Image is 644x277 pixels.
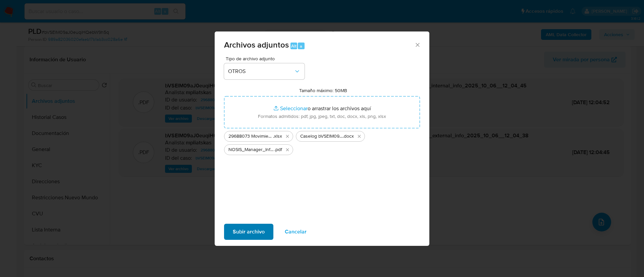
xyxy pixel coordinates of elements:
span: Archivos adjuntos [224,39,289,51]
span: Alt [291,43,297,49]
button: Eliminar NOSIS_Manager_InformeIndividual_20114243176_654930_20251006120245.pdf [283,146,291,154]
button: OTROS [224,63,305,79]
ul: Archivos seleccionados [224,128,420,155]
button: Eliminar Caselog bVSElM09aJ0euqiHQebW9h5q_2025_09_17_10_18_15.docx [355,132,363,140]
span: 29688073 Movimientos [228,133,273,140]
button: Cancelar [276,224,315,240]
button: Subir archivo [224,224,273,240]
span: Subir archivo [233,224,265,239]
span: OTROS [228,68,294,75]
span: .pdf [274,146,282,153]
span: Tipo de archivo adjunto [226,56,306,61]
button: Cerrar [414,42,420,48]
label: Tamaño máximo: 50MB [299,87,347,93]
span: Cancelar [285,224,307,239]
span: .xlsx [273,133,282,140]
button: Eliminar 29688073 Movimientos.xlsx [283,132,291,140]
span: Caselog bVSElM09aJ0euqiHQebW9h5q_2025_09_17_10_18_15 [300,133,343,140]
span: .docx [343,133,354,140]
span: a [300,43,302,49]
span: NOSIS_Manager_InformeIndividual_20114243176_654930_20251006120245 [228,146,274,153]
